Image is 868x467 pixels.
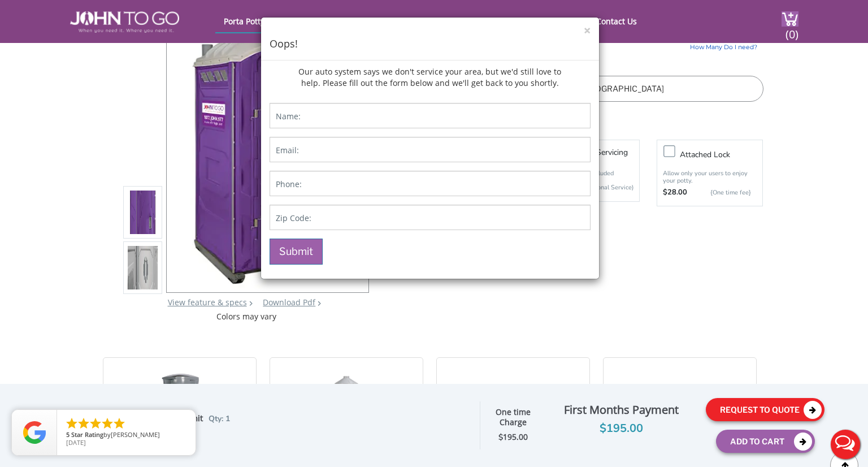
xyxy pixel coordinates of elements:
li:  [101,417,114,430]
li:  [112,417,126,430]
label: Name: [276,111,301,122]
label: Phone: [276,179,302,190]
li:  [89,417,102,430]
img: Review Rating [23,421,46,444]
span: [DATE] [66,438,86,447]
label: Email: [276,145,299,156]
button: × [584,25,591,37]
label: Zip Code: [276,213,311,224]
p: Our auto system says we don't service your area, but we'd still love to help. Please fill out the... [296,60,563,94]
form: Contact form [261,94,599,279]
span: 5 [66,430,70,439]
span: [PERSON_NAME] [111,430,160,439]
li:  [77,417,90,430]
span: by [66,431,186,439]
button: Live Chat [823,422,868,467]
h4: Oops! [270,37,591,51]
li:  [65,417,79,430]
span: Star Rating [71,430,103,439]
button: Submit [270,239,323,265]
